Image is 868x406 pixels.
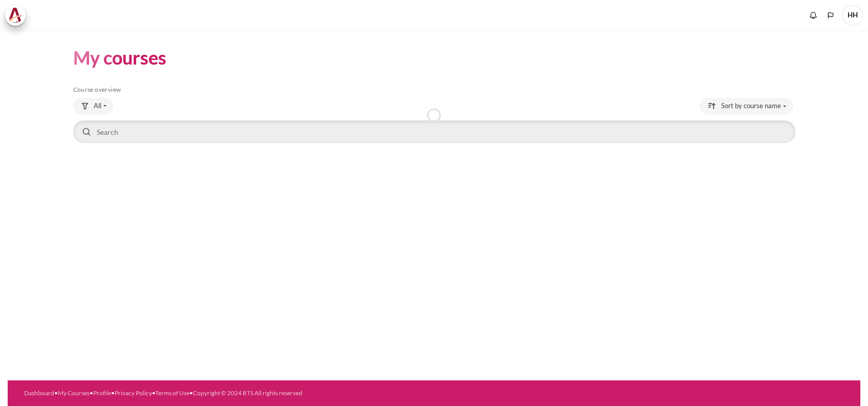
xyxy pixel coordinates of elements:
button: Sorting drop-down menu [700,98,793,114]
h1: My courses [73,46,166,70]
input: Search [73,120,795,143]
div: • • • • • [24,389,482,398]
a: Profile [93,389,111,397]
span: HH [842,5,863,26]
h5: Course overview [73,86,795,94]
img: Architeck [8,8,23,23]
button: Languages [823,8,838,23]
span: All [94,101,101,111]
a: Copyright © 2024 BTS All rights reserved [193,389,302,397]
a: Dashboard [24,389,54,397]
button: Grouping drop-down menu [73,98,114,114]
section: Content [8,30,860,160]
a: Privacy Policy [115,389,152,397]
a: Terms of Use [155,389,189,397]
div: Show notification window with no new notifications [806,8,821,23]
a: Architeck Architeck [5,5,31,26]
div: Course overview controls [73,98,795,145]
a: User menu [842,5,863,26]
span: Sort by course name [721,101,781,111]
a: My Courses [58,389,90,397]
